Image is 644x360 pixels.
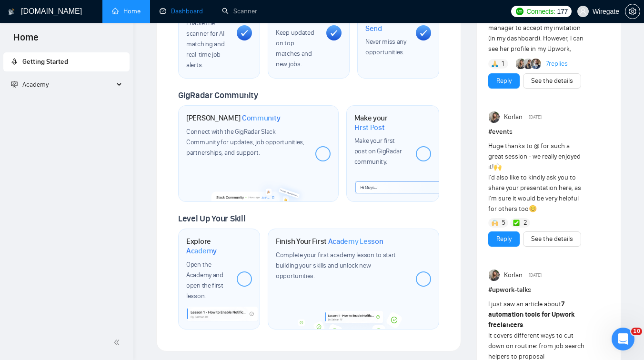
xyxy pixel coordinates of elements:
[222,7,257,15] a: searchScanner
[211,179,307,201] img: slackcommunity-bg.png
[502,218,505,228] span: 5
[513,220,520,226] img: ✅
[186,128,304,157] span: Connect with the GigRadar Slack Community for updates, job opportunities, partnerships, and support.
[186,113,281,123] h1: [PERSON_NAME]
[178,90,258,100] span: GigRadar Community
[488,127,609,137] h1: # events
[489,270,501,281] img: Korlan
[529,113,542,121] span: [DATE]
[631,328,642,335] span: 10
[502,59,504,69] span: 1
[523,73,581,89] button: See the details
[625,8,640,15] span: setting
[531,234,573,244] a: See the details
[354,113,409,132] h1: Make your
[496,234,512,244] a: Reply
[113,338,123,347] span: double-left
[488,141,585,214] div: Huge thanks to @ for such a great session - we really enjoyed it! I’d also like to kindly ask you...
[625,8,640,15] a: setting
[488,231,520,247] button: Reply
[276,251,396,280] span: Complete your first academy lesson to start building your skills and unlock new opportunities.
[186,260,223,300] span: Open the Academy and open the first lesson.
[625,4,640,19] button: setting
[504,270,523,280] span: Korlan
[276,237,383,246] h1: Finish Your First
[529,205,537,213] span: 😊
[186,246,217,256] span: Academy
[496,76,512,86] a: Reply
[112,7,141,15] a: homeHome
[531,76,573,86] a: See the details
[11,58,18,65] span: rocket
[8,4,15,20] img: logo
[22,80,49,89] span: Academy
[354,123,385,132] span: First Post
[294,311,414,329] img: academy-bg.png
[504,112,523,122] span: Korlan
[516,59,527,69] img: Korlan
[186,19,224,69] span: Enable the scanner for AI matching and real-time job alerts.
[328,237,383,246] span: Academy Lesson
[242,113,281,123] span: Community
[178,213,245,224] span: Level Up Your Skill
[3,52,130,71] li: Getting Started
[580,8,586,15] span: user
[160,7,203,15] a: dashboardDashboard
[516,8,523,15] img: upwork-logo.png
[526,6,555,17] span: Connects:
[529,271,542,280] span: [DATE]
[523,231,581,247] button: See the details
[354,137,402,166] span: Make your first post on GigRadar community.
[488,285,609,295] h1: # upwork-talks
[276,29,314,68] span: Keep updated on top matches and new jobs.
[488,300,575,329] strong: 7 automation tools for Upwork freelancers
[492,220,498,226] img: 🙌
[488,12,585,54] div: Hi! Still waiting for the business manager to accept my invitation (in my dashboard). However, I ...
[11,81,18,88] span: fund-projection-screen
[488,73,520,89] button: Reply
[186,237,229,255] h1: Explore
[493,163,502,171] span: 🙌
[365,38,406,56] span: Never miss any opportunities.
[11,80,49,89] span: Academy
[546,59,568,69] a: 7replies
[22,58,68,66] span: Getting Started
[523,218,527,228] span: 2
[532,59,542,69] img: Givi Jorjadze
[612,328,634,350] iframe: Intercom live chat
[6,30,46,50] span: Home
[492,60,498,67] img: 🙏
[524,59,534,69] img: Mariia Heshka
[557,6,568,17] span: 177
[489,111,501,123] img: Korlan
